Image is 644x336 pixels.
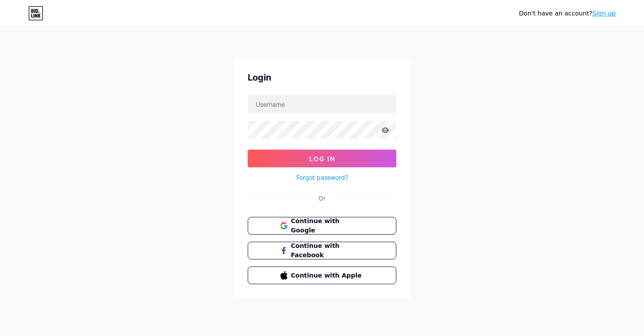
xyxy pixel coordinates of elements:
span: Log In [309,155,335,162]
button: Continue with Facebook [248,242,396,259]
div: Don't have an account? [519,9,616,18]
button: Continue with Apple [248,266,396,284]
span: Continue with Facebook [291,241,364,260]
div: Or [318,193,326,203]
button: Continue with Google [248,217,396,235]
a: Forgot password? [296,173,348,182]
input: Username [248,95,396,113]
span: Continue with Apple [291,271,364,280]
span: Continue with Google [291,216,364,235]
div: Login [248,71,396,84]
a: Sign up [592,10,616,17]
button: Log In [248,150,396,167]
